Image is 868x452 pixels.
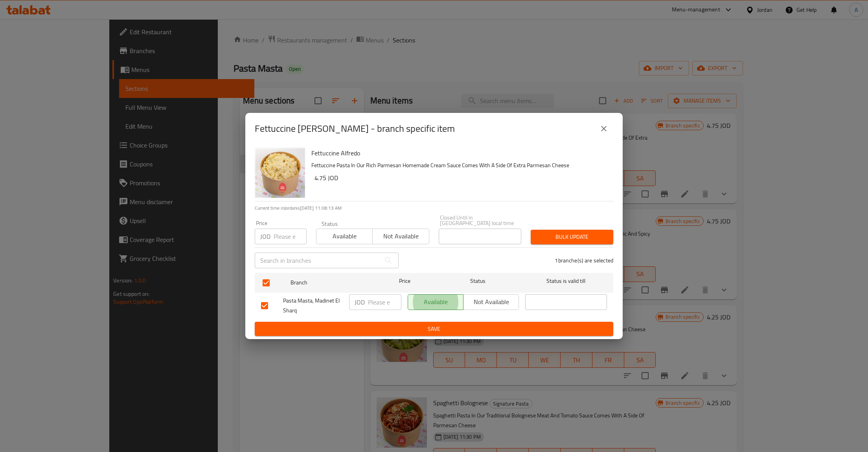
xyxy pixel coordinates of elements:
button: Available [408,294,463,310]
p: 1 branche(s) are selected [555,256,613,264]
input: Please enter price [368,294,401,310]
input: Please enter price [274,229,307,244]
button: Save [255,322,613,336]
h6: Fettuccine Alfredo [311,148,607,159]
button: Not available [372,229,429,244]
span: Price [379,276,431,286]
span: Not available [467,296,516,308]
span: Branch [291,278,372,288]
h6: 4.75 JOD [314,172,607,183]
p: Current time in Jordan is [DATE] 11:08:13 AM [255,205,613,212]
p: JOD [260,232,270,241]
span: Status [437,276,519,286]
button: Bulk update [531,230,613,244]
button: close [594,119,613,138]
span: Not available [376,231,426,242]
input: Search in branches [255,253,381,268]
h2: Fettuccine [PERSON_NAME] - branch specific item [255,122,455,135]
img: Fettuccine Alfredo [255,148,305,198]
span: Bulk update [537,232,607,242]
p: JOD [355,297,365,307]
span: Status is valid till [525,276,607,286]
button: Available [316,229,373,244]
span: Pasta Masta, Madinet El Sharq [283,296,343,315]
p: Fettuccine Pasta In Our Rich Parmesan Homemade Cream Sauce Comes With A Side Of Extra Parmesan Ch... [311,161,607,170]
span: Save [261,324,607,334]
span: Available [411,296,460,308]
button: Not available [463,294,519,310]
span: Available [320,231,370,242]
